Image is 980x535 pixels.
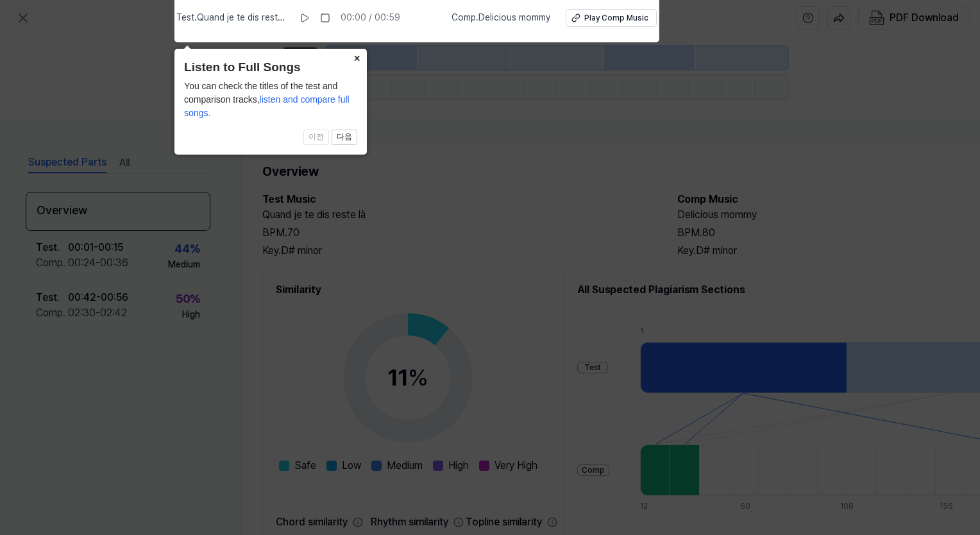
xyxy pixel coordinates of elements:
span: Comp . Delicious mommy [452,12,550,24]
div: Play Comp Music [584,13,648,24]
div: You can check the titles of the test and comparison tracks, [184,80,357,120]
button: 다음 [332,130,357,145]
button: Play Comp Music [566,9,657,27]
header: Listen to Full Songs [184,58,357,77]
span: Test . Quand je te dis reste là [176,12,289,24]
div: 00:00 / 00:59 [341,12,400,24]
button: Close [346,49,367,67]
span: listen and compare full songs. [184,94,350,118]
